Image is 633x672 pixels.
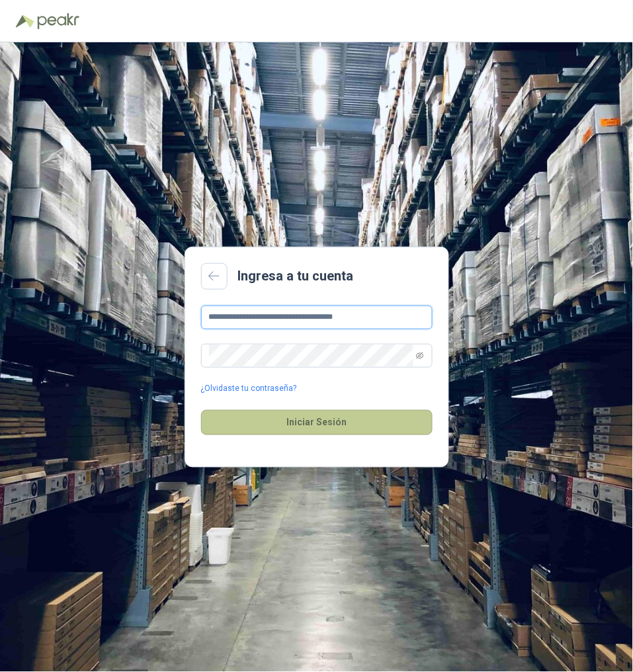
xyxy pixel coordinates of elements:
h2: Ingresa a tu cuenta [238,266,354,286]
img: Logo [16,15,34,28]
button: Iniciar Sesión [201,410,433,435]
a: ¿Olvidaste tu contraseña? [201,382,297,395]
span: eye-invisible [416,352,424,360]
img: Peakr [37,13,79,29]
